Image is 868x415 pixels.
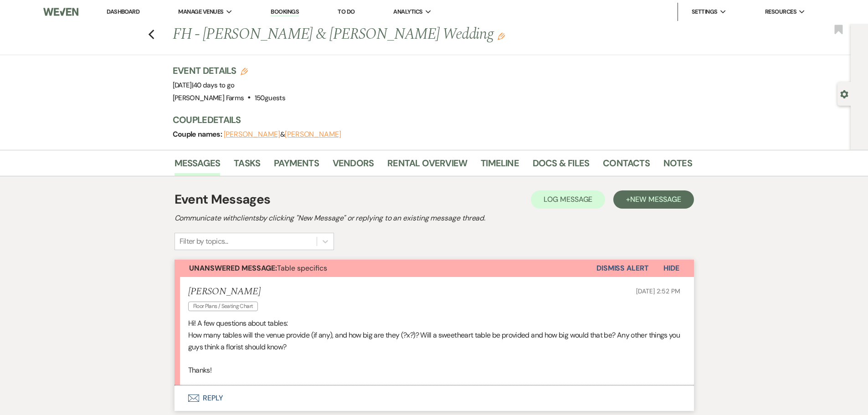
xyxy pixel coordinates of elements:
a: Bookings [271,8,299,16]
span: [DATE] [173,81,235,90]
a: Timeline [481,156,519,176]
a: Messages [175,156,221,176]
strong: Unanswered Message: [189,263,277,273]
span: Resources [765,7,796,16]
span: Manage Venues [178,7,223,16]
span: 150 guests [255,93,285,102]
button: [PERSON_NAME] [224,131,280,138]
button: Hide [649,260,694,277]
span: Couple names: [173,129,224,139]
span: | [192,81,235,90]
button: Log Message [531,190,605,209]
a: Tasks [234,156,260,176]
h1: FH - [PERSON_NAME] & [PERSON_NAME] Wedding [173,24,581,46]
a: Vendors [333,156,374,176]
p: How many tables will the venue provide (if any), and how big are they (?x?)? Will a sweetheart ta... [188,329,680,353]
a: Rental Overview [387,156,467,176]
span: Hide [663,263,679,273]
span: Log Message [544,195,592,204]
span: & [224,130,341,139]
span: [PERSON_NAME] Farms [173,93,244,102]
button: Unanswered Message:Table specifics [175,260,596,277]
h1: Event Messages [175,190,271,209]
h2: Communicate with clients by clicking "New Message" or replying to an existing message thread. [175,213,694,224]
button: [PERSON_NAME] [285,131,341,138]
button: Edit [498,32,505,40]
button: +New Message [613,190,693,209]
a: Dashboard [107,8,139,15]
h3: Couple Details [173,113,683,126]
span: [DATE] 2:52 PM [636,287,680,295]
span: Analytics [393,7,422,16]
a: Payments [274,156,319,176]
p: Thanks! [188,364,680,376]
a: To Do [338,8,354,15]
a: Docs & Files [533,156,589,176]
button: Reply [175,385,694,411]
span: Settings [692,7,718,16]
p: Hi! A few questions about tables: [188,318,680,329]
span: Table specifics [189,263,327,273]
button: Dismiss Alert [596,260,649,277]
a: Contacts [603,156,650,176]
span: Floor Plans / Seating Chart [188,302,258,311]
span: 40 days to go [193,81,235,90]
a: Notes [663,156,692,176]
h5: [PERSON_NAME] [188,286,263,297]
button: Open lead details [840,89,848,98]
img: Weven Logo [43,2,78,21]
h3: Event Details [173,64,285,77]
span: New Message [630,195,681,204]
div: Filter by topics... [180,236,228,247]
